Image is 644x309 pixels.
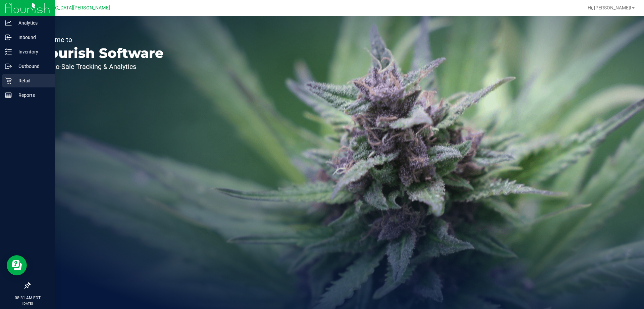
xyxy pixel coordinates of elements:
[5,34,12,41] inline-svg: Inbound
[12,19,52,27] p: Analytics
[36,46,164,60] p: Flourish Software
[5,20,12,26] inline-svg: Analytics
[12,62,52,70] p: Outbound
[5,92,12,99] inline-svg: Reports
[36,36,164,43] p: Welcome to
[5,77,12,84] inline-svg: Retail
[12,33,52,41] p: Inbound
[3,301,52,306] p: [DATE]
[12,91,52,99] p: Reports
[5,63,12,70] inline-svg: Outbound
[12,48,52,56] p: Inventory
[588,5,631,10] span: Hi, [PERSON_NAME]!
[5,48,12,55] inline-svg: Inventory
[12,77,52,85] p: Retail
[7,255,27,275] iframe: Resource center
[27,5,110,11] span: [GEOGRAPHIC_DATA][PERSON_NAME]
[36,63,164,70] p: Seed-to-Sale Tracking & Analytics
[3,295,52,301] p: 08:31 AM EDT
